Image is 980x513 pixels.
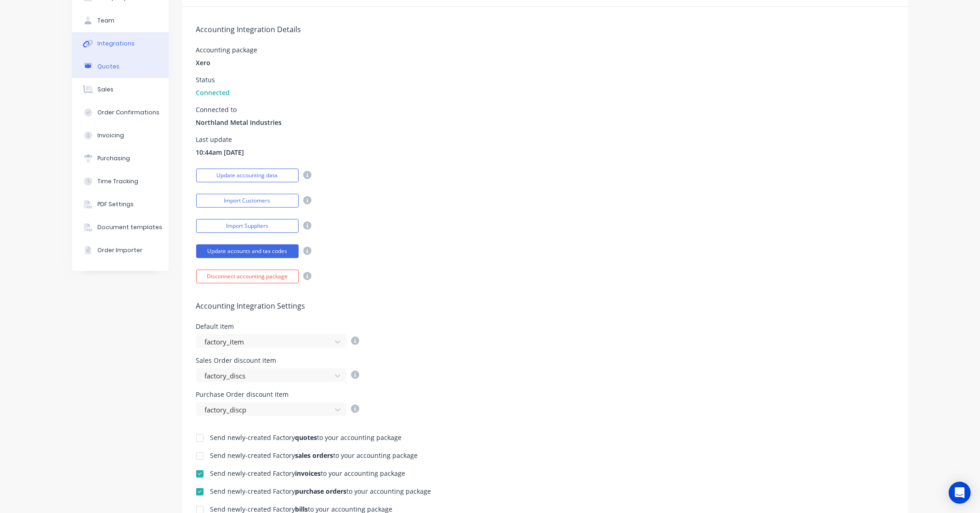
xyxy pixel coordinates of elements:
[196,323,359,330] div: Default item
[949,482,971,504] div: Open Intercom Messenger
[72,147,169,170] button: Purchasing
[72,124,169,147] button: Invoicing
[210,470,406,477] div: Send newly-created Factory to your accounting package
[72,78,169,101] button: Sales
[196,118,282,127] span: Northland Metal Industries
[97,223,162,231] div: Document templates
[72,55,169,78] button: Quotes
[97,108,159,117] div: Order Confirmations
[196,77,230,83] div: Status
[72,32,169,55] button: Integrations
[97,154,130,163] div: Purchasing
[295,433,317,442] b: quotes
[97,131,124,140] div: Invoicing
[97,39,135,48] div: Integrations
[72,239,169,262] button: Order Importer
[210,488,431,495] div: Send newly-created Factory to your accounting package
[196,194,299,208] button: Import Customers
[97,17,114,25] div: Team
[97,62,119,71] div: Quotes
[97,200,134,209] div: PDF Settings
[196,244,299,258] button: Update accounts and tax codes
[196,219,299,233] button: Import Suppliers
[210,434,402,441] div: Send newly-created Factory to your accounting package
[72,170,169,193] button: Time Tracking
[295,469,321,478] b: invoices
[196,58,211,68] span: Xero
[196,107,282,113] div: Connected to
[72,216,169,239] button: Document templates
[196,136,244,143] div: Last update
[295,487,347,496] b: purchase orders
[72,9,169,32] button: Team
[196,391,359,398] div: Purchase Order discount item
[196,88,230,97] span: Connected
[196,169,299,182] button: Update accounting data
[196,147,244,157] span: 10:44am [DATE]
[196,357,359,364] div: Sales Order discount item
[97,246,142,254] div: Order Importer
[210,506,393,513] div: Send newly-created Factory to your accounting package
[210,452,418,459] div: Send newly-created Factory to your accounting package
[196,25,895,34] h5: Accounting Integration Details
[196,302,895,310] h5: Accounting Integration Settings
[72,101,169,124] button: Order Confirmations
[295,451,334,460] b: sales orders
[72,193,169,216] button: PDF Settings
[196,47,258,53] div: Accounting package
[196,270,299,283] button: Disconnect accounting package
[97,85,113,94] div: Sales
[97,177,138,186] div: Time Tracking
